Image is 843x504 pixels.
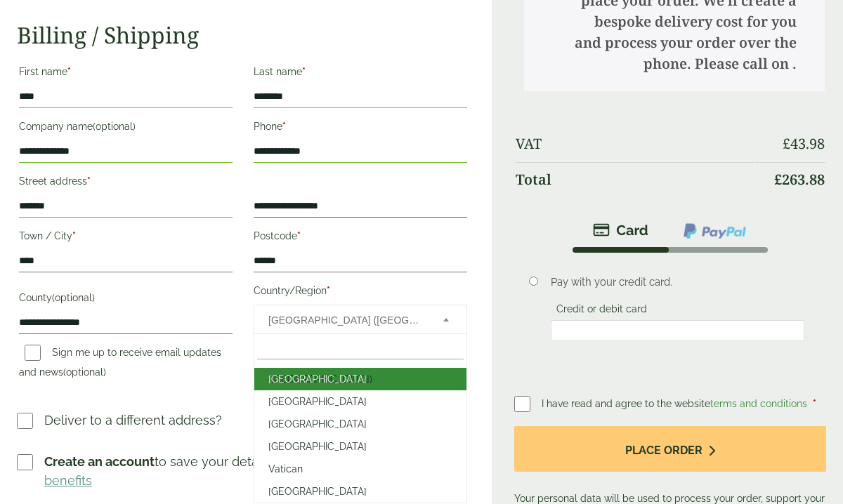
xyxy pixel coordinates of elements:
[551,303,653,319] label: Credit or debit card
[516,127,754,161] th: VAT
[44,452,469,490] p: to save your details for next time and get
[254,305,467,334] span: Country/Region
[593,222,648,239] img: stripe.png
[254,458,466,480] li: Vatican
[67,66,71,77] abbr: required
[516,162,754,197] th: Total
[542,398,810,409] span: I have read and agree to the website
[774,170,825,189] bdi: 263.88
[93,121,136,132] span: (optional)
[254,480,466,503] li: [GEOGRAPHIC_DATA]
[297,230,301,241] abbr: required
[254,62,467,86] label: Last name
[327,285,330,296] abbr: required
[19,288,233,312] label: County
[25,345,41,361] input: Sign me up to receive email updates and news(optional)
[254,368,466,390] li: [GEOGRAPHIC_DATA] ([GEOGRAPHIC_DATA]) [GEOGRAPHIC_DATA]
[63,366,106,378] span: (optional)
[17,22,469,48] h2: Billing / Shipping
[254,117,467,140] label: Phone
[44,454,155,469] strong: Create an account
[774,170,782,189] span: £
[254,413,466,435] li: [GEOGRAPHIC_DATA]
[19,117,233,140] label: Company name
[268,305,424,335] span: United Kingdom (UK)
[813,398,816,409] abbr: required
[44,411,222,430] p: Deliver to a different address?
[551,274,805,290] p: Pay with your credit card.
[710,398,807,409] a: terms and conditions
[72,230,76,241] abbr: required
[87,175,91,187] abbr: required
[254,390,466,413] li: [GEOGRAPHIC_DATA]
[254,435,466,458] li: [GEOGRAPHIC_DATA]
[514,426,826,472] button: Place order
[682,222,747,240] img: ppcp-gateway.png
[555,324,801,337] iframe: Secure card payment input frame
[783,134,790,153] span: £
[282,121,286,132] abbr: required
[19,171,233,195] label: Street address
[302,66,306,77] abbr: required
[19,226,233,250] label: Town / City
[783,134,825,153] bdi: 43.98
[254,281,467,305] label: Country/Region
[254,226,467,250] label: Postcode
[19,62,233,86] label: First name
[52,292,95,303] span: (optional)
[19,347,221,382] label: Sign me up to receive email updates and news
